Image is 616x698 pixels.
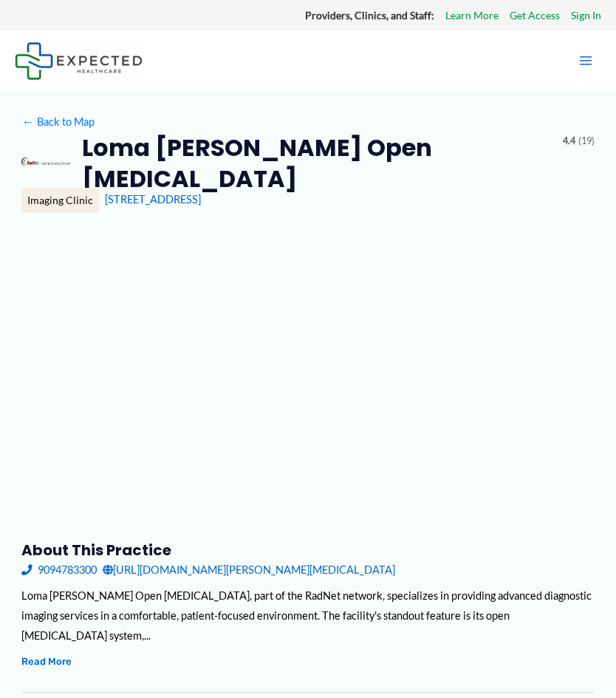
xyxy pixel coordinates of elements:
a: [URL][DOMAIN_NAME][PERSON_NAME][MEDICAL_DATA] [103,560,395,580]
div: Imaging Clinic [21,188,99,213]
a: 9094783300 [21,560,97,580]
button: Main menu toggle [570,45,601,76]
span: 4.4 [563,132,575,150]
a: Sign In [571,6,601,25]
a: ←Back to Map [21,112,95,132]
a: Get Access [510,6,560,25]
span: (19) [578,132,595,150]
img: Expected Healthcare Logo - side, dark font, small [15,42,143,80]
h3: About this practice [21,541,595,560]
button: Read More [21,653,72,670]
a: Learn More [445,6,499,25]
h2: Loma [PERSON_NAME] Open [MEDICAL_DATA] [82,132,551,194]
div: [STREET_ADDRESS] [105,192,595,207]
span: ← [21,115,35,129]
strong: Providers, Clinics, and Staff: [305,9,434,21]
div: Loma [PERSON_NAME] Open [MEDICAL_DATA], part of the RadNet network, specializes in providing adva... [21,586,595,646]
